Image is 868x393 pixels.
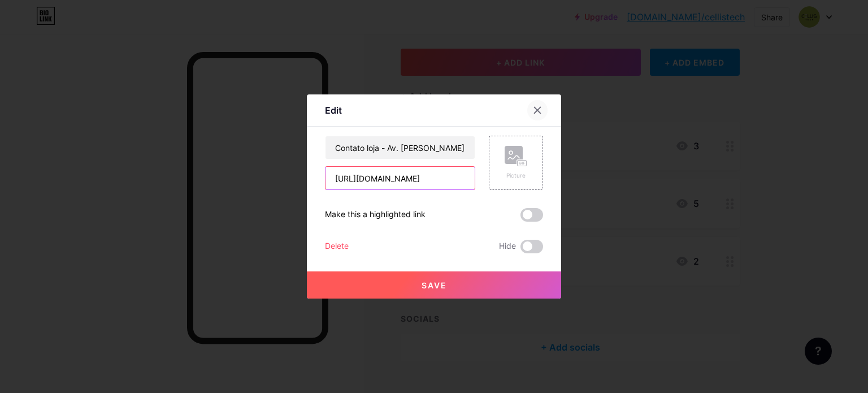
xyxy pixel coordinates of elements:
div: Make this a highlighted link [325,208,426,222]
input: URL [325,167,475,189]
div: Delete [325,240,349,253]
span: Hide [499,240,516,253]
button: Save [307,271,561,299]
input: Title [325,136,475,159]
span: Save [422,280,447,290]
div: Picture [505,171,527,180]
div: Edit [325,103,342,117]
